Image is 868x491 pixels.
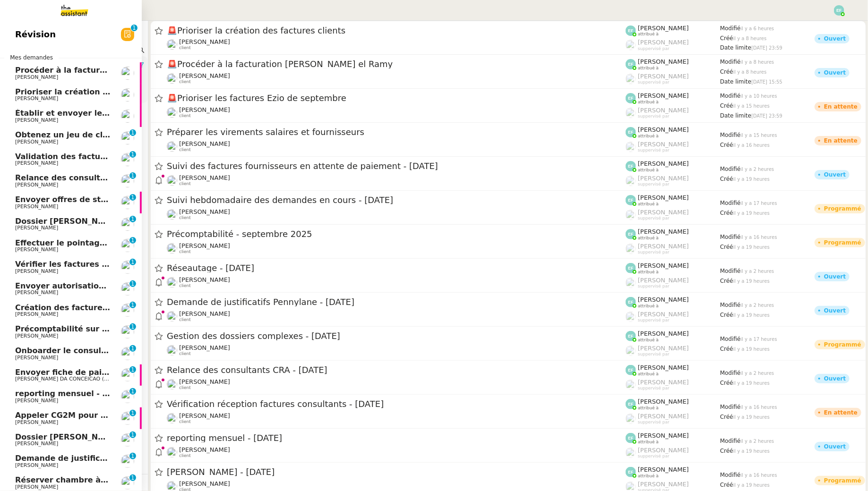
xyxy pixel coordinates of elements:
img: users%2Fx9OnqzEMlAUNG38rkK8jkyzjKjJ3%2Favatar%2F1516609952611.jpeg [167,209,177,220]
app-user-label: suppervisé par [626,311,720,323]
span: Obtenez un jeu de clefs pour la cave [15,130,171,139]
span: [PERSON_NAME] [15,268,58,274]
span: Dossier [PERSON_NAME] [15,217,120,226]
span: il y a 19 heures [733,245,770,250]
nz-badge-sup: 1 [129,194,136,201]
img: svg [626,161,636,171]
app-user-label: suppervisé par [626,345,720,357]
span: Envoyer autorisation signature - [PERSON_NAME] [15,281,226,290]
span: Modifié [720,200,741,206]
span: [PERSON_NAME] [179,106,230,113]
span: Modifié [720,93,741,99]
p: 1 [131,237,135,245]
span: Prioriser la création des factures clients [15,87,187,96]
img: users%2FME7CwGhkVpexbSaUxoFyX6OhGQk2%2Favatar%2Fe146a5d2-1708-490f-af4b-78e736222863 [121,412,134,425]
img: users%2FQNmrJKjvCnhZ9wRJPnUNc9lj8eE3%2Favatar%2F5ca36b56-0364-45de-a850-26ae83da85f1 [121,390,134,403]
img: users%2FSg6jQljroSUGpSfKFUOPmUmNaZ23%2Favatar%2FUntitled.png [121,218,134,231]
nz-badge-sup: 1 [129,280,136,287]
nz-badge-sup: 1 [129,323,136,330]
span: suppervisé par [638,114,670,119]
span: [PERSON_NAME] [638,296,689,303]
span: attribué à [638,406,659,411]
span: Créé [720,102,733,109]
span: il y a 8 heures [733,69,767,75]
img: users%2FQNmrJKjvCnhZ9wRJPnUNc9lj8eE3%2Favatar%2F5ca36b56-0364-45de-a850-26ae83da85f1 [121,239,134,252]
span: Créé [720,142,733,148]
span: il y a 8 heures [733,36,767,41]
img: users%2FlEKjZHdPaYMNgwXp1mLJZ8r8UFs1%2Favatar%2F1e03ee85-bb59-4f48-8ffa-f076c2e8c285 [167,243,177,254]
p: 1 [131,280,135,289]
span: Suivi hebdomadaire des demandes en cours - [DATE] [167,196,626,204]
span: [PERSON_NAME] [638,175,689,182]
span: suppervisé par [638,216,670,221]
span: il y a 16 heures [741,405,777,410]
img: svg [626,195,636,205]
span: [PERSON_NAME] [638,398,689,405]
span: attribué à [638,202,659,207]
span: Onboarder le consultant [PERSON_NAME] [15,346,192,355]
span: il y a 2 heures [741,303,774,308]
div: Programmé [824,342,861,347]
span: suppervisé par [638,284,670,289]
img: svg [626,229,636,239]
img: users%2FSg6jQljroSUGpSfKFUOPmUmNaZ23%2Favatar%2FUntitled.png [167,73,177,84]
app-user-label: suppervisé par [626,209,720,221]
span: Envoyer offres de stage aux écoles [15,195,164,204]
span: il y a 19 heures [733,347,770,352]
app-user-label: attribué à [626,160,720,172]
span: [PERSON_NAME] [179,276,230,283]
img: users%2FyQfMwtYgTqhRP2YHWHmG2s2LYaD3%2Favatar%2Fprofile-pic.png [626,244,636,254]
p: 1 [131,366,135,375]
span: [PERSON_NAME] [638,330,689,337]
span: suppervisé par [638,250,670,255]
span: Modifié [720,404,741,410]
app-user-label: suppervisé par [626,379,720,391]
span: attribué à [638,270,659,275]
nz-badge-sup: 1 [129,302,136,308]
span: [PERSON_NAME] [15,160,58,166]
app-user-detailed-label: client [167,344,626,356]
span: attribué à [638,32,659,37]
span: [PERSON_NAME] [179,310,230,317]
span: [PERSON_NAME] [638,345,689,352]
app-user-label: suppervisé par [626,243,720,255]
img: users%2Fx9OnqzEMlAUNG38rkK8jkyzjKjJ3%2Favatar%2F1516609952611.jpeg [121,282,134,296]
img: users%2FyQfMwtYgTqhRP2YHWHmG2s2LYaD3%2Favatar%2Fprofile-pic.png [626,176,636,186]
app-user-label: attribué à [626,364,720,376]
span: 🚨 [167,25,177,35]
img: users%2FyQfMwtYgTqhRP2YHWHmG2s2LYaD3%2Favatar%2Fprofile-pic.png [626,278,636,288]
nz-badge-sup: 1 [129,345,136,352]
app-user-detailed-label: client [167,174,626,186]
span: [PERSON_NAME] [179,208,230,215]
img: svg [626,297,636,307]
span: [PERSON_NAME] [179,378,230,385]
span: client [179,249,191,254]
img: users%2FyQfMwtYgTqhRP2YHWHmG2s2LYaD3%2Favatar%2Fprofile-pic.png [626,380,636,390]
span: [DATE] 23:59 [751,45,782,51]
img: svg [626,127,636,137]
span: il y a 19 heures [733,279,770,284]
span: [PERSON_NAME] [15,311,58,317]
img: users%2FyQfMwtYgTqhRP2YHWHmG2s2LYaD3%2Favatar%2Fprofile-pic.png [626,346,636,356]
span: [PERSON_NAME] [15,225,58,231]
nz-badge-sup: 1 [129,129,136,136]
span: Révision [15,27,56,42]
div: Programmé [824,240,861,245]
span: [PERSON_NAME] [638,209,689,216]
app-user-detailed-label: client [167,72,626,85]
p: 1 [132,25,136,33]
span: Prioriser les factures Ezio de septembre [167,94,626,102]
span: client [179,283,191,288]
span: Suivi des factures fournisseurs en attente de paiement - [DATE] [167,162,626,170]
img: svg [626,25,636,36]
app-user-detailed-label: client [167,276,626,288]
span: [DATE] 15:55 [751,79,782,85]
div: En attente [824,104,858,110]
span: Modifié [720,302,741,308]
img: users%2FSg6jQljroSUGpSfKFUOPmUmNaZ23%2Favatar%2FUntitled.png [167,379,177,389]
span: Modifié [720,132,741,138]
span: suppervisé par [638,80,670,85]
span: il y a 2 heures [741,371,774,376]
nz-badge-sup: 1 [129,237,136,244]
nz-badge-sup: 1 [129,388,136,395]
